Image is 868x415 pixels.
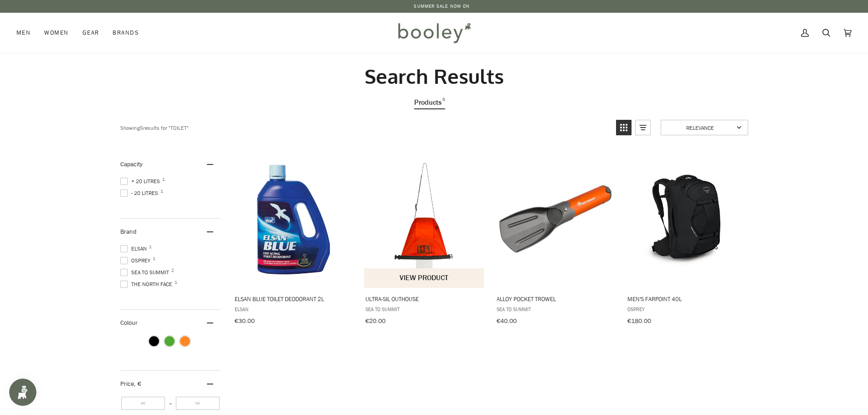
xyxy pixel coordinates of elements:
a: Alloy Pocket Trowel [495,151,616,328]
img: Sea to Summit Ultra-Sil Outhouse Orange - Booley Galway [364,159,485,280]
span: 5 [442,96,445,108]
span: Gear [82,28,99,37]
span: Osprey [120,256,153,265]
img: Sea to Summit Alloy Pocket Trowel - Booley Galway [495,159,616,280]
span: Elsan [120,245,149,253]
input: Maximum value [176,397,220,410]
a: View list mode [635,120,651,135]
span: , € [134,379,141,388]
span: Men's Farpoint 40L [627,295,745,303]
a: Women [37,13,75,53]
span: - 20 Litres [120,189,161,197]
span: Colour [120,318,144,327]
span: 1 [153,256,155,261]
span: Elsan [234,305,352,313]
span: Ultra-Sil Outhouse [365,295,483,303]
b: 5 [140,123,143,131]
span: €20.00 [365,317,385,325]
a: Brands [106,13,146,53]
a: Gear [76,13,106,53]
span: Elsan Blue Toilet Deodorant 2L [234,295,352,303]
span: Capacity [120,160,143,169]
span: 1 [149,245,152,249]
span: Colour: Green [164,336,175,346]
img: Elsan Blue Toilet Deodorant 2L [233,159,354,280]
span: Colour: Orange [180,336,190,346]
span: 2 [171,268,174,273]
span: – [164,400,175,407]
button: View product [364,268,484,288]
a: View grid mode [616,120,632,135]
span: 1 [175,280,177,285]
a: Sort options [661,120,748,135]
span: 1 [162,177,165,182]
a: Men's Farpoint 40L [626,151,747,328]
span: Sea to Summit [496,305,614,313]
span: Sea to Summit [365,305,483,313]
span: 1 [160,189,163,194]
a: View Products Tab [414,96,445,109]
span: Brands [113,28,139,37]
a: Ultra-Sil Outhouse [364,151,485,328]
div: Showing results for " " [120,120,609,135]
img: Booley [394,20,474,46]
a: Men [16,13,37,53]
span: Sea to Summit [120,268,172,277]
a: SUMMER SALE NOW ON [414,3,470,10]
span: Alloy Pocket Trowel [496,295,614,303]
span: Brand [120,227,137,236]
img: Osprey Men's Farpoint 40L Black - Booley Galway [626,159,747,280]
input: Minimum value [121,397,164,410]
span: €180.00 [627,317,651,325]
span: Colour: Black [149,336,159,346]
a: Elsan Blue Toilet Deodorant 2L [233,151,354,328]
span: €30.00 [234,317,254,325]
span: Men [16,28,31,37]
span: Price [120,379,141,388]
span: Relevance [667,123,734,131]
span: Women [44,28,68,37]
span: + 20 Litres [120,177,163,185]
h2: Search Results [120,64,748,89]
span: The North Face [120,280,175,288]
iframe: Button to open loyalty program pop-up [9,379,36,406]
span: €40.00 [496,317,516,325]
span: Osprey [627,305,745,313]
